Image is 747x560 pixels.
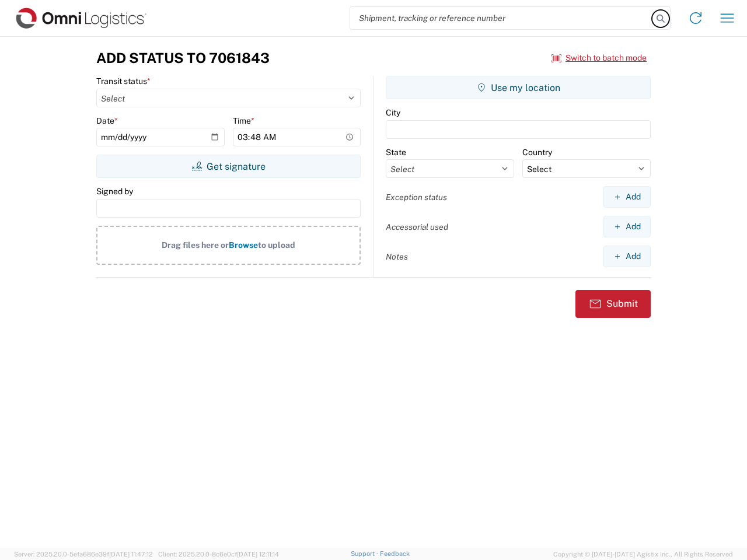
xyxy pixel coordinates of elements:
[386,222,448,232] label: Accessorial used
[386,107,400,118] label: City
[603,186,651,208] button: Add
[237,551,279,558] span: [DATE] 12:11:14
[551,48,647,68] button: Switch to batch mode
[96,155,361,178] button: Get signature
[386,76,651,99] button: Use my location
[96,116,118,126] label: Date
[96,50,270,66] h3: Add Status to 7061843
[603,246,651,267] button: Add
[603,216,651,237] button: Add
[386,251,408,262] label: Notes
[109,551,153,558] span: [DATE] 11:47:12
[96,186,133,197] label: Signed by
[553,549,733,559] span: Copyright © [DATE]-[DATE] Agistix Inc., All Rights Reserved
[96,76,151,86] label: Transit status
[258,240,295,250] span: to upload
[575,290,651,318] button: Submit
[158,551,279,558] span: Client: 2025.20.0-8c6e0cf
[380,550,410,557] a: Feedback
[386,192,447,202] label: Exception status
[229,240,258,250] span: Browse
[162,240,229,250] span: Drag files here or
[522,147,552,157] label: Country
[233,116,254,126] label: Time
[351,550,380,557] a: Support
[14,551,153,558] span: Server: 2025.20.0-5efa686e39f
[350,7,652,29] input: Shipment, tracking or reference number
[386,147,406,157] label: State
